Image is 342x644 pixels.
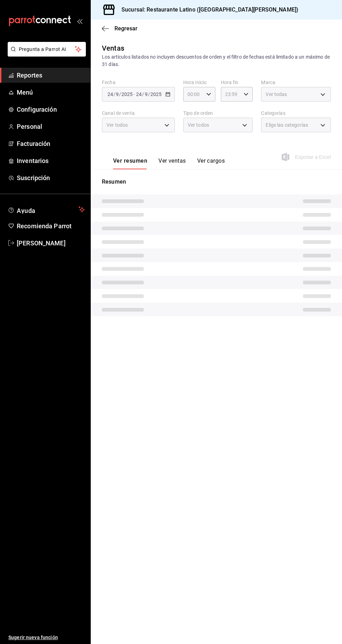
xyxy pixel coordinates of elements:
[17,71,85,80] span: Reportes
[17,205,76,214] span: Ayuda
[119,91,121,97] span: /
[17,221,85,231] span: Recomienda Parrot
[102,25,137,32] button: Regresar
[19,46,75,53] span: Pregunta a Parrot AI
[261,111,331,116] label: Categorías
[148,91,150,97] span: /
[116,6,298,14] h3: Sucursal: Restaurante Latino ([GEOGRAPHIC_DATA][PERSON_NAME])
[183,80,215,85] label: Hora inicio
[266,121,308,128] span: Elige las categorías
[114,25,137,32] span: Regresar
[188,121,209,128] span: Ver todos
[116,91,119,97] input: --
[134,91,135,97] span: -
[113,157,225,169] div: navigation tabs
[77,18,82,24] button: open_drawer_menu
[17,238,85,248] span: [PERSON_NAME]
[102,80,175,85] label: Fecha
[102,111,175,116] label: Canal de venta
[107,91,113,97] input: --
[17,88,85,97] span: Menú
[221,80,253,85] label: Hora fin
[17,122,85,131] span: Personal
[121,91,133,97] input: ----
[102,178,331,186] p: Resumen
[266,91,287,98] span: Ver todas
[17,139,85,148] span: Facturación
[102,53,331,68] div: Los artículos listados no incluyen descuentos de orden y el filtro de fechas está limitado a un m...
[142,91,144,97] span: /
[17,173,85,183] span: Suscripción
[197,157,225,169] button: Ver cargos
[106,121,128,128] span: Ver todos
[8,634,85,641] span: Sugerir nueva función
[102,43,124,53] div: Ventas
[8,42,86,57] button: Pregunta a Parrot AI
[113,157,147,169] button: Ver resumen
[17,156,85,165] span: Inventarios
[113,91,116,97] span: /
[183,111,253,116] label: Tipo de orden
[5,51,86,58] a: Pregunta a Parrot AI
[150,91,162,97] input: ----
[144,91,148,97] input: --
[136,91,142,97] input: --
[158,157,186,169] button: Ver ventas
[261,80,331,85] label: Marca
[17,105,85,114] span: Configuración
